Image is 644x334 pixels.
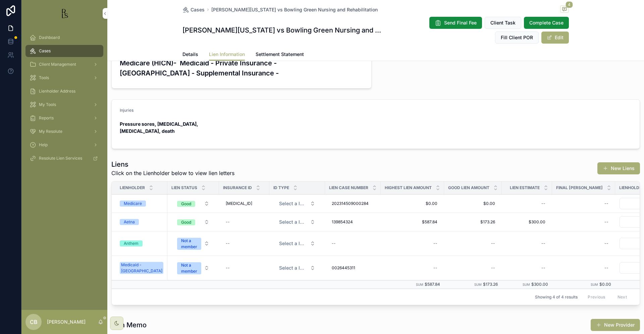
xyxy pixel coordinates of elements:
[604,265,608,271] div: --
[474,283,482,286] small: Sum
[560,5,569,14] button: 4
[448,198,498,209] a: $0.00
[25,32,103,44] a: Dashboard
[279,219,307,225] span: Select a ID Type
[274,237,321,249] button: Select Button
[223,185,252,190] span: Insurance ID
[490,19,516,26] span: Client Task
[25,125,103,137] a: My Resolute
[39,102,56,107] span: My Tools
[329,263,377,273] a: 0026445311
[385,217,440,227] a: $587.84
[25,45,103,57] a: Cases
[279,265,307,271] span: Select a ID Type
[604,219,608,225] div: --
[120,201,163,207] a: Medicare
[491,241,495,246] div: --
[541,241,545,246] div: --
[256,51,304,58] span: Settlement Statement
[273,237,321,250] a: Select Button
[211,6,378,13] span: [PERSON_NAME][US_STATE] vs Bowling Green Nursing and Rehabilitation
[124,219,135,225] div: Aetna
[171,259,215,277] a: Select Button
[491,265,495,271] div: --
[556,198,611,209] a: --
[120,58,363,78] h3: Medicare (HICN)- Medicaid - Private Insurance - [GEOGRAPHIC_DATA] - Supplemental Insurance -
[39,115,54,121] span: Reports
[510,185,540,190] span: Lien Estimate
[120,262,163,274] a: Medicaid - [GEOGRAPHIC_DATA]
[332,265,355,271] span: 0026445311
[39,62,76,67] span: Client Management
[279,240,307,247] span: Select a ID Type
[329,185,368,190] span: Lien Case Number
[556,185,603,190] span: Final [PERSON_NAME]
[120,240,163,246] a: Anthem
[111,169,234,177] span: Click on the Lienholder below to view lien letters
[25,139,103,151] a: Help
[25,85,103,97] a: Lienholder Address
[124,201,142,207] div: Medicare
[535,294,578,300] span: Showing 4 of 4 results
[273,185,289,190] span: ID Type
[171,216,215,228] a: Select Button
[256,48,304,62] a: Settlement Statement
[591,319,640,331] button: New Provider
[541,201,545,206] div: --
[448,238,498,249] a: --
[120,185,145,190] span: Lienholder
[25,152,103,164] a: Resolute Lien Services
[182,6,205,13] a: Cases
[433,265,437,271] div: --
[182,48,198,62] a: Details
[566,1,573,8] span: 4
[39,75,49,80] span: Tools
[387,201,437,206] span: $0.00
[506,263,548,273] a: --
[273,197,321,210] a: Select Button
[451,201,495,206] span: $0.00
[59,8,70,19] img: App logo
[591,283,598,286] small: Sum
[30,318,38,326] span: CB
[181,238,197,250] div: Not a member
[39,89,75,94] span: Lienholder Address
[120,108,133,113] span: Injuries
[25,72,103,84] a: Tools
[223,263,265,273] a: --
[604,241,608,246] div: --
[25,58,103,70] a: Client Management
[226,201,252,206] span: [MEDICAL_ID]
[501,34,533,41] span: Fill Client POR
[226,241,230,246] div: --
[444,19,477,26] span: Send Final Fee
[39,142,48,148] span: Help
[21,27,107,173] div: scrollable content
[181,219,191,225] div: Good
[523,283,530,286] small: Sum
[485,17,521,29] button: Client Task
[556,238,611,249] a: --
[121,262,162,274] div: Medicaid - [GEOGRAPHIC_DATA]
[111,160,234,169] h1: Liens
[556,263,611,273] a: --
[556,217,611,227] a: --
[541,265,545,271] div: --
[329,198,377,209] a: 202314509000284
[529,19,563,26] span: Complete Case
[425,282,440,287] span: $587.84
[524,17,569,29] button: Complete Case
[120,121,199,134] strong: Pressure sores, [MEDICAL_DATA], [MEDICAL_DATA], death
[599,282,611,287] span: $0.00
[531,282,548,287] span: $300.00
[171,185,197,190] span: Lien Status
[172,234,215,253] button: Select Button
[416,283,423,286] small: Sum
[274,216,321,228] button: Select Button
[172,259,215,277] button: Select Button
[273,262,321,274] a: Select Button
[508,219,545,225] span: $300.00
[226,265,230,271] div: --
[483,282,498,287] span: $173.26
